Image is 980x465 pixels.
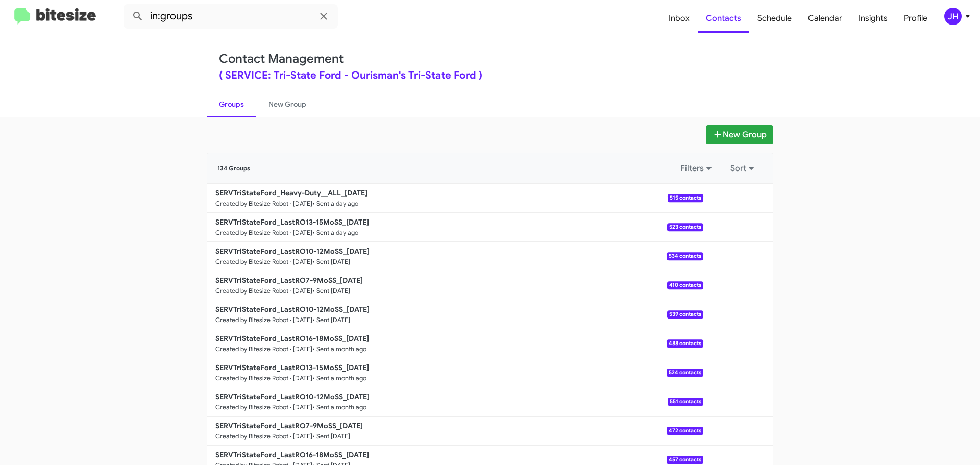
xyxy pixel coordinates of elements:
a: Insights [850,4,896,33]
a: SERVTriStateFord_LastRO10-12MoSS_[DATE]Created by Bitesize Robot · [DATE]• Sent [DATE]534 contacts [207,242,703,271]
small: Created by Bitesize Robot · [DATE] [215,200,312,208]
b: SERVTriStateFord_LastRO10-12MoSS_[DATE] [215,305,370,314]
a: New Group [256,91,318,117]
small: • Sent a month ago [312,374,366,382]
a: Profile [896,4,936,33]
button: JH [936,8,969,25]
a: Contact Management [219,51,344,66]
span: 488 contacts [667,339,703,348]
small: • Sent [DATE] [312,287,350,295]
a: SERVTriStateFord_LastRO13-15MoSS_[DATE]Created by Bitesize Robot · [DATE]• Sent a month ago524 co... [207,358,703,387]
b: SERVTriStateFord_LastRO13-15MoSS_[DATE] [215,217,369,227]
small: • Sent a day ago [312,200,358,208]
small: Created by Bitesize Robot · [DATE] [215,258,312,266]
a: Groups [207,91,256,117]
span: 551 contacts [668,398,703,406]
span: 539 contacts [667,310,703,319]
b: SERVTriStateFord_LastRO16-18MoSS_[DATE] [215,450,369,459]
div: JH [944,8,962,25]
small: Created by Bitesize Robot · [DATE] [215,374,312,382]
a: SERVTriStateFord_Heavy-Duty__ALL_[DATE]Created by Bitesize Robot · [DATE]• Sent a day ago515 cont... [207,184,703,213]
a: SERVTriStateFord_LastRO7-9MoSS_[DATE]Created by Bitesize Robot · [DATE]• Sent [DATE]472 contacts [207,417,703,446]
a: SERVTriStateFord_LastRO10-12MoSS_[DATE]Created by Bitesize Robot · [DATE]• Sent a month ago551 co... [207,387,703,417]
button: Sort [724,159,763,178]
span: 410 contacts [667,281,703,289]
small: Created by Bitesize Robot · [DATE] [215,287,312,295]
small: Created by Bitesize Robot · [DATE] [215,316,312,324]
a: SERVTriStateFord_LastRO10-12MoSS_[DATE]Created by Bitesize Robot · [DATE]• Sent [DATE]539 contacts [207,300,703,329]
input: Search [124,4,338,29]
b: SERVTriStateFord_LastRO10-12MoSS_[DATE] [215,247,370,256]
b: SERVTriStateFord_LastRO10-12MoSS_[DATE] [215,392,370,401]
a: Contacts [698,4,749,33]
small: • Sent a day ago [312,229,358,237]
a: SERVTriStateFord_LastRO7-9MoSS_[DATE]Created by Bitesize Robot · [DATE]• Sent [DATE]410 contacts [207,271,703,300]
span: 134 Groups [217,165,250,172]
span: 472 contacts [667,427,703,435]
button: Filters [674,159,720,178]
div: ( SERVICE: Tri-State Ford - Ourisman's Tri-State Ford ) [219,70,761,81]
a: Calendar [800,4,850,33]
small: Created by Bitesize Robot · [DATE] [215,229,312,237]
b: SERVTriStateFord_LastRO13-15MoSS_[DATE] [215,363,369,372]
a: Schedule [749,4,800,33]
span: 524 contacts [667,369,703,377]
b: SERVTriStateFord_Heavy-Duty__ALL_[DATE] [215,188,367,198]
small: • Sent [DATE] [312,258,350,266]
a: SERVTriStateFord_LastRO16-18MoSS_[DATE]Created by Bitesize Robot · [DATE]• Sent a month ago488 co... [207,329,703,358]
small: • Sent a month ago [312,345,366,353]
a: SERVTriStateFord_LastRO13-15MoSS_[DATE]Created by Bitesize Robot · [DATE]• Sent a day ago523 cont... [207,213,703,242]
small: • Sent [DATE] [312,432,350,440]
button: New Group [706,125,773,144]
small: Created by Bitesize Robot · [DATE] [215,432,312,440]
b: SERVTriStateFord_LastRO7-9MoSS_[DATE] [215,276,363,285]
span: 534 contacts [667,252,703,260]
span: 515 contacts [668,194,703,202]
small: Created by Bitesize Robot · [DATE] [215,345,312,353]
b: SERVTriStateFord_LastRO16-18MoSS_[DATE] [215,334,369,343]
small: Created by Bitesize Robot · [DATE] [215,403,312,411]
small: • Sent [DATE] [312,316,350,324]
b: SERVTriStateFord_LastRO7-9MoSS_[DATE] [215,421,363,430]
span: 523 contacts [667,223,703,231]
span: 457 contacts [667,456,703,464]
a: Inbox [660,4,698,33]
small: • Sent a month ago [312,403,366,411]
